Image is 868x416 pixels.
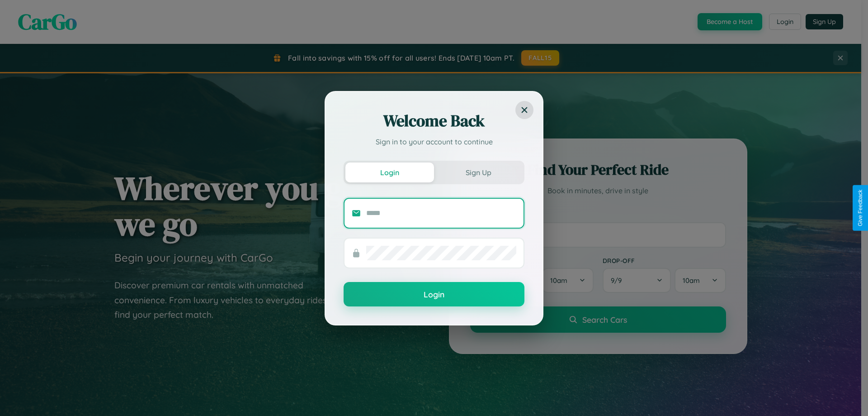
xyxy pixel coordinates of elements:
[344,282,524,306] button: Login
[857,190,863,226] div: Give Feedback
[344,110,524,132] h2: Welcome Back
[434,163,523,182] button: Sign Up
[345,163,434,182] button: Login
[344,136,524,147] p: Sign in to your account to continue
